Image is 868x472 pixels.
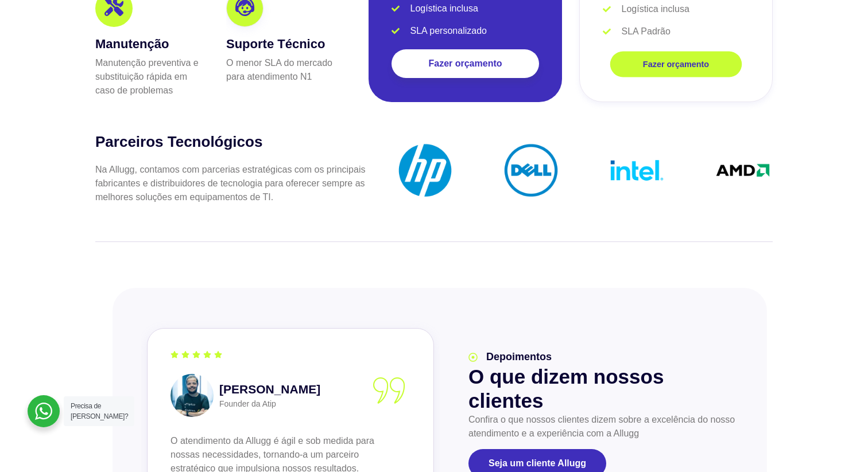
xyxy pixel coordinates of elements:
[226,34,334,53] h3: Suporte Técnico
[489,459,586,468] span: Seja um cliente Allugg
[95,163,366,204] p: Na Allugg, contamos com parcerias estratégicas com os principais fabricantes e distribuidores de ...
[219,381,320,397] strong: [PERSON_NAME]
[483,349,552,365] span: Depoimentos
[219,398,320,410] p: Founder da Atip
[95,34,203,53] h3: Manutenção
[408,24,487,38] span: SLA personalizado
[661,325,868,472] div: Widget de chat
[713,141,773,201] img: Title
[468,413,738,440] p: Confira o que nossos clientes dizem sobre a excelência do nosso atendimento e a experiência com a...
[408,2,478,15] span: Logística inclusa
[607,141,667,201] img: Title
[501,141,561,201] img: Title
[619,25,671,38] span: SLA Padrão
[170,374,214,417] img: Caio Bogos
[468,365,738,413] h2: O que dizem nossos clientes
[395,141,455,201] img: Title
[226,56,334,84] p: O menor SLA do mercado para atendimento N1
[643,60,709,68] span: Fazer orçamento
[71,402,128,420] span: Precisa de [PERSON_NAME]?
[392,49,539,78] a: Fazer orçamento
[619,2,689,16] span: Logística inclusa
[428,59,502,68] span: Fazer orçamento
[610,52,742,77] a: Fazer orçamento
[95,132,366,152] h2: Parceiros Tecnológicos
[95,56,203,97] p: Manutenção preventiva e substituição rápida em caso de problemas
[661,325,868,472] iframe: Chat Widget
